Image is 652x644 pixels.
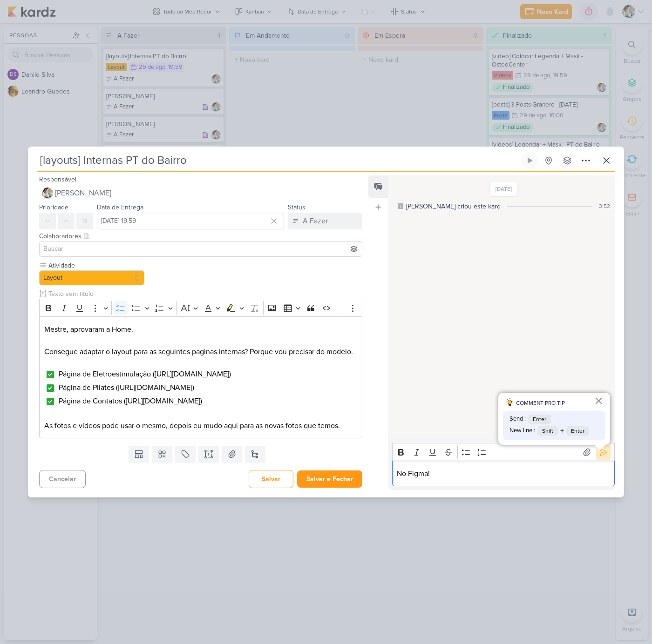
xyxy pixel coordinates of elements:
[59,396,202,406] span: Página de Contatos ([URL][DOMAIN_NAME])
[55,188,111,199] span: [PERSON_NAME]
[560,425,564,436] span: +
[566,426,589,436] span: Enter
[37,152,520,169] input: Kard Sem Título
[288,213,362,229] button: A Fazer
[39,470,86,488] button: Cancelar
[39,316,362,438] div: Editor editing area: main
[516,399,565,407] span: COMMENT PRO TIP
[288,203,306,211] label: Status
[59,369,231,379] span: Página de Eletroestimulação ([URL][DOMAIN_NAME])
[303,215,328,227] div: A Fazer
[406,201,501,211] div: [PERSON_NAME] criou este kard
[594,393,603,408] button: Fechar
[59,383,194,392] span: Página de Pilates ([URL][DOMAIN_NAME])
[537,426,558,436] span: Shift
[44,346,357,357] p: Consegue adaptar o layout para as seguintes paginas internas? Porque vou precisar do modelo.
[97,213,284,229] input: Select a date
[48,261,144,270] label: Atividade
[39,231,362,241] div: Colaboradores
[392,461,615,486] div: Editor editing area: main
[47,289,362,299] input: Texto sem título
[97,203,143,211] label: Data de Entrega
[249,470,293,488] button: Salvar
[397,468,610,479] p: No Figma!
[498,393,610,445] div: dicas para comentário
[509,426,535,436] span: New line :
[509,415,526,424] span: Send :
[44,324,357,335] p: Mestre, aprovaram a Home.
[528,415,551,424] span: Enter
[39,203,68,211] label: Prioridade
[39,299,362,317] div: Editor toolbar
[39,270,144,285] button: Layout
[392,443,615,461] div: Editor toolbar
[41,243,360,255] input: Buscar
[599,202,610,210] div: 3:52
[39,185,362,201] button: [PERSON_NAME]
[297,470,362,488] button: Salvar e Fechar
[42,188,53,199] img: Raphael Simas
[39,175,76,183] label: Responsável
[44,420,357,431] p: As fotos e vídeos pode usar o mesmo, depois eu mudo aqui para as novas fotos que temos.
[526,157,534,164] div: Ligar relógio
